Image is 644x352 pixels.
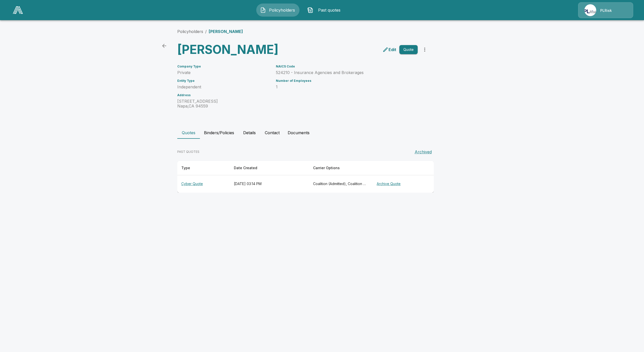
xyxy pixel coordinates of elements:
button: Archive Quote [375,179,403,189]
span: Past quotes [315,7,343,13]
img: Policyholders Icon [260,7,266,13]
h6: Number of Employees [276,79,418,83]
th: Coalition (Admitted), Coalition (Non-Admitted), Cowbell (Non-Admitted), CFC (Admitted), CFC (Non-... [309,175,371,193]
h6: Address [177,93,270,97]
a: back [159,41,169,51]
th: Cyber Quote [177,175,230,193]
span: Policyholders [268,7,296,13]
th: Type [177,161,230,175]
th: [DATE] 03:14 PM [230,175,309,193]
button: Policyholders IconPolicyholders [256,4,299,17]
p: 524210 - Insurance Agencies and Brokerages [276,70,418,75]
img: Agency Icon [584,4,596,16]
img: Past quotes Icon [307,7,313,13]
a: edit [381,46,397,54]
button: Documents [284,127,314,139]
p: 1 [276,85,418,89]
button: Archived [413,147,434,157]
a: Agency IconPLRisk [578,2,633,18]
p: Private [177,70,270,75]
p: Independent [177,85,270,89]
div: policyholder tabs [177,127,467,139]
h6: Company Type [177,65,270,68]
button: Contact [261,127,284,139]
p: [STREET_ADDRESS] Napa , CA 94559 [177,99,270,109]
button: Details [238,127,261,139]
a: Policyholders [177,29,203,34]
li: / [205,28,207,34]
table: responsive table [177,161,434,193]
th: Date Created [230,161,309,175]
th: Carrier Options [309,161,371,175]
p: Edit [389,47,396,53]
p: PLRisk [600,8,612,13]
button: Quote [399,45,418,54]
button: Past quotes IconPast quotes [304,4,347,17]
h6: Entity Type [177,79,270,83]
img: AA Logo [13,6,23,14]
button: more [420,45,430,55]
p: PAST QUOTES [177,150,199,154]
h6: NAICS Code [276,65,418,68]
p: [PERSON_NAME] [209,28,243,34]
h3: [PERSON_NAME] [177,43,302,57]
nav: breadcrumb [177,28,243,34]
button: Binders/Policies [200,127,238,139]
button: Quotes [177,127,200,139]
